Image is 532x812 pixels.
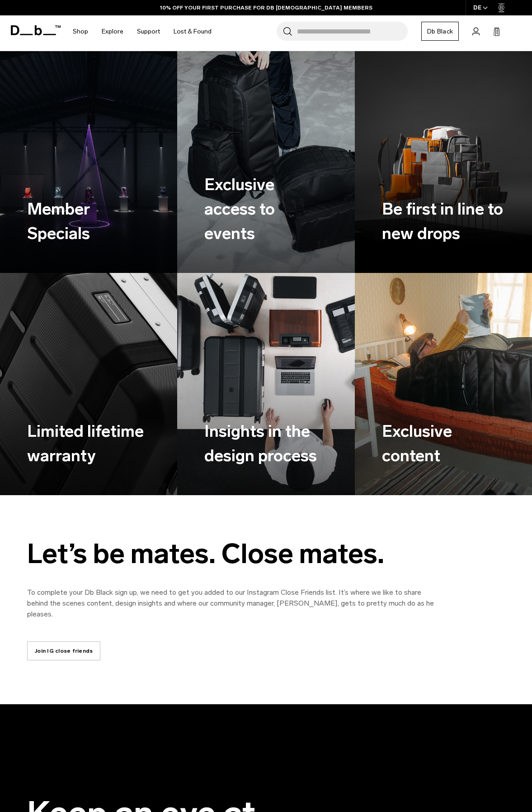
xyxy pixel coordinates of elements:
a: Support [137,15,160,48]
h3: Insights in the design process [204,419,327,468]
a: Lost & Found [174,15,212,48]
a: Join IG close friends [27,641,100,660]
a: Db Black [421,22,459,41]
a: Explore [102,15,123,48]
p: To complete your Db Black sign up, we need to get you added to our Instagram Close Friends list. ... [27,587,434,620]
h3: Limited lifetime warranty [27,419,150,468]
a: 10% OFF YOUR FIRST PURCHASE FOR DB [DEMOGRAPHIC_DATA] MEMBERS [160,4,372,12]
h3: Exclusive content [382,419,505,468]
a: Shop [73,15,88,48]
h3: Exclusive access to events [204,172,327,246]
h3: Member Specials [27,197,150,246]
nav: Main Navigation [66,15,218,48]
div: Let’s be mates. Close mates. [27,539,434,569]
h3: Be first in line to new drops [382,197,505,246]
